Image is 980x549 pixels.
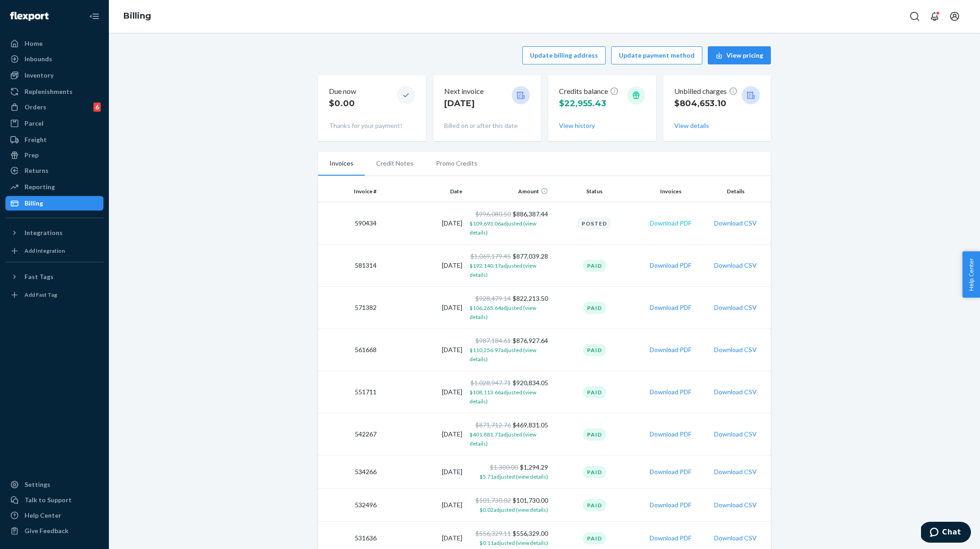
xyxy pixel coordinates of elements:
td: 581314 [318,245,380,287]
td: [DATE] [380,456,466,489]
a: Billing [5,196,103,211]
a: Replenishments [5,84,103,99]
th: Details [704,181,771,202]
a: Freight [5,132,103,147]
div: Add Integration [24,247,65,255]
span: $0.11 adjusted (view details) [480,539,548,546]
td: [DATE] [380,413,466,456]
div: Inventory [24,71,54,80]
button: View history [559,121,595,130]
button: Update billing address [522,46,606,64]
span: $1,028,947.71 [470,379,511,387]
button: Download CSV [714,430,757,439]
td: $876,927.64 [466,329,552,371]
div: Fast Tags [24,272,54,281]
div: Parcel [24,119,44,128]
li: Promo Credits [425,152,489,175]
button: $0.11adjusted (view details) [480,538,548,547]
th: Status [552,181,637,202]
td: 561668 [318,329,380,371]
button: Update payment method [611,46,702,64]
div: Paid [583,466,606,478]
button: Download CSV [714,534,757,543]
button: Open account menu [946,7,964,25]
td: [DATE] [380,489,466,522]
button: Download PDF [650,387,691,397]
a: Add Integration [5,244,103,258]
td: 571382 [318,287,380,329]
div: Paid [583,302,606,314]
div: Paid [583,532,606,544]
span: $192,140.17 adjusted (view details) [470,262,536,278]
p: Due now [329,86,356,97]
span: $110,256.97 adjusted (view details) [470,347,536,363]
button: Help Center [962,251,980,298]
div: Prep [24,151,39,160]
button: $109,693.06adjusted (view details) [470,219,548,237]
button: Integrations [5,225,103,240]
span: $0.02 adjusted (view details) [480,506,548,513]
button: Download PDF [650,345,691,354]
span: $101,730.02 [475,496,511,504]
a: Returns [5,163,103,178]
button: Download CSV [714,219,757,228]
div: Freight [24,135,47,144]
div: Reporting [24,182,55,191]
span: $556,329.11 [475,529,511,537]
td: $469,831.05 [466,413,552,456]
button: $192,140.17adjusted (view details) [470,261,548,279]
td: [DATE] [380,245,466,287]
td: $886,387.44 [466,202,552,245]
button: Download CSV [714,467,757,476]
button: Open notifications [926,7,944,25]
button: Download CSV [714,303,757,312]
div: Home [24,39,43,48]
button: Talk to Support [5,493,103,507]
div: Paid [583,428,606,441]
td: 534266 [318,456,380,489]
div: Returns [24,166,49,175]
a: Orders6 [5,100,103,114]
button: Download PDF [650,261,691,270]
button: $0.02adjusted (view details) [480,505,548,514]
td: [DATE] [380,329,466,371]
a: Inventory [5,68,103,83]
span: $1,069,179.45 [470,252,511,260]
button: Open Search Box [906,7,924,25]
div: Give Feedback [24,526,69,535]
p: Next invoice [444,86,484,97]
div: Paid [583,260,606,272]
button: Download CSV [714,345,757,354]
p: $804,653.10 [674,98,738,109]
td: [DATE] [380,202,466,245]
li: Invoices [318,152,365,176]
td: 590434 [318,202,380,245]
td: $822,213.50 [466,287,552,329]
td: $1,294.29 [466,456,552,489]
button: Close Navigation [85,7,103,25]
button: Download PDF [650,303,691,312]
button: Download CSV [714,261,757,270]
th: Date [380,181,466,202]
th: Amount [466,181,552,202]
a: Settings [5,477,103,492]
span: $106,265.64 adjusted (view details) [470,304,536,320]
span: $1,300.00 [490,463,518,471]
div: Paid [583,344,606,356]
div: Paid [583,499,606,511]
div: Billing [24,199,43,208]
td: 532496 [318,489,380,522]
div: 6 [93,103,101,112]
span: $871,712.76 [475,421,511,429]
th: Invoices [637,181,704,202]
p: Unbilled charges [674,86,738,97]
a: Billing [123,11,151,21]
a: Add Fast Tag [5,288,103,302]
button: Download PDF [650,534,691,543]
a: Inbounds [5,52,103,66]
button: Download CSV [714,387,757,397]
div: Replenishments [24,87,73,96]
div: Posted [578,217,611,230]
